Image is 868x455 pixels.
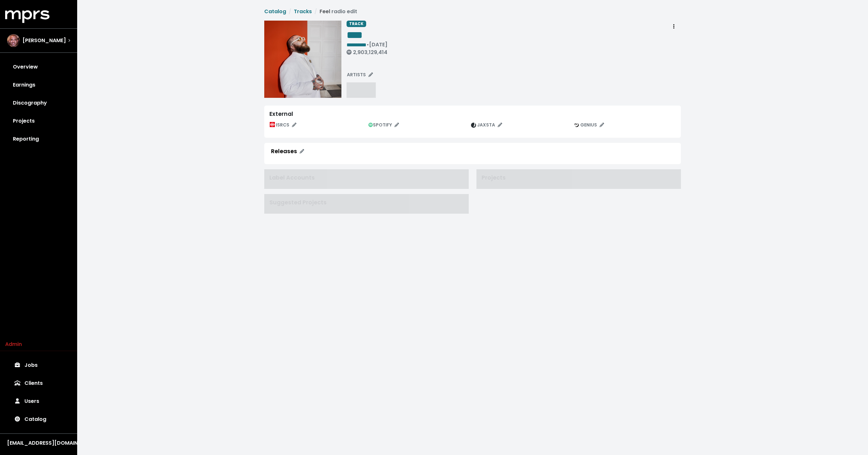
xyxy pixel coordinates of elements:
[5,356,72,374] a: Jobs
[347,71,373,78] span: ARTISTS
[571,120,607,130] button: Edit genius track identifications
[468,120,505,130] button: Edit jaxsta track identifications
[267,120,299,130] button: Edit ISRC mappings for this track
[5,94,72,112] a: Discography
[264,8,286,15] a: Catalog
[347,41,387,55] span: • [DATE]
[264,8,681,15] nav: breadcrumb
[5,13,50,20] a: mprs logo
[471,122,502,128] span: JAXSTA
[7,439,70,447] div: [EMAIL_ADDRESS][DOMAIN_NAME]
[264,21,341,98] img: Album art for this track, Feel
[5,439,72,447] button: [EMAIL_ADDRESS][DOMAIN_NAME]
[344,70,376,80] button: Edit artists
[574,122,604,128] span: GENIUS
[667,21,681,33] button: Track actions
[331,8,357,15] span: radio edit
[5,410,72,428] a: Catalog
[7,34,20,47] img: The selected account / producer
[5,76,72,94] a: Earnings
[271,148,297,155] div: Releases
[5,374,72,392] a: Clients
[270,122,275,127] img: The logo of the International Organization for Standardization
[267,145,308,158] button: Releases
[269,111,676,117] div: External
[574,123,579,128] img: The genius.com logo
[347,42,366,47] span: Edit value
[312,8,357,15] li: Feel
[5,112,72,130] a: Projects
[5,392,72,410] a: Users
[23,37,66,44] span: [PERSON_NAME]
[347,21,366,27] span: TRACK
[471,123,476,128] img: The jaxsta.com logo
[5,58,72,76] a: Overview
[366,120,402,130] button: Edit spotify track identifications for this track
[368,122,399,128] span: SPOTIFY
[294,8,312,15] a: Tracks
[347,49,387,55] div: 2,903,129,414
[270,122,296,128] span: ISRCS
[347,30,363,40] span: Edit value
[5,130,72,148] a: Reporting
